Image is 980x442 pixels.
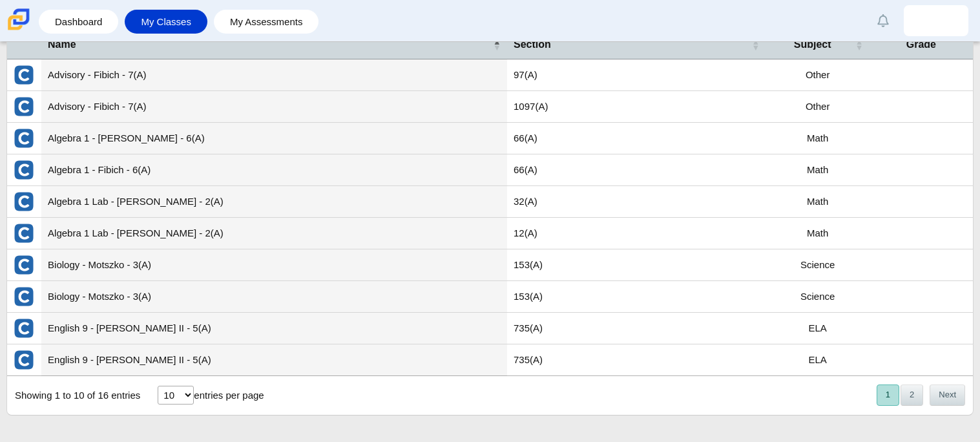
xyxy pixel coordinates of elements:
td: ELA [766,313,870,344]
td: 66(A) [507,123,766,154]
td: English 9 - [PERSON_NAME] II - 5(A) [41,313,507,344]
td: Math [766,154,870,186]
td: English 9 - [PERSON_NAME] II - 5(A) [41,344,507,376]
td: Algebra 1 Lab - [PERSON_NAME] - 2(A) [41,186,507,218]
td: Algebra 1 Lab - [PERSON_NAME] - 2(A) [41,218,507,249]
div: Showing 1 to 10 of 16 entries [7,376,140,415]
img: External class connected through Clever [14,96,34,117]
td: 735(A) [507,313,766,344]
img: External class connected through Clever [14,318,34,339]
td: 32(A) [507,186,766,218]
span: Section [514,37,749,52]
td: 12(A) [507,218,766,249]
td: Algebra 1 - [PERSON_NAME] - 6(A) [41,123,507,154]
td: 153(A) [507,249,766,281]
td: Math [766,123,870,154]
td: 735(A) [507,344,766,376]
button: Next [930,384,965,406]
a: Dashboard [45,10,112,34]
td: Math [766,186,870,218]
a: allison.vasquez.GtrXoa [904,5,968,36]
span: Name : Activate to invert sorting [493,38,501,51]
nav: pagination [875,384,965,406]
a: Alerts [869,6,897,35]
img: External class connected through Clever [14,160,34,180]
a: My Classes [131,10,201,34]
span: Name [48,37,490,52]
span: Grade [876,37,966,52]
td: ELA [766,344,870,376]
label: entries per page [194,390,264,401]
img: External class connected through Clever [14,223,34,244]
span: Subject : Activate to sort [855,38,863,51]
img: External class connected through Clever [14,350,34,370]
td: Biology - Motszko - 3(A) [41,281,507,313]
td: 97(A) [507,59,766,91]
img: allison.vasquez.GtrXoa [926,10,946,31]
span: Section : Activate to sort [752,38,760,51]
td: Math [766,218,870,249]
td: 153(A) [507,281,766,313]
td: Advisory - Fibich - 7(A) [41,91,507,123]
img: External class connected through Clever [14,255,34,275]
td: Other [766,91,870,123]
img: External class connected through Clever [14,128,34,149]
td: Science [766,281,870,313]
img: Carmen School of Science & Technology [5,6,32,33]
td: Science [766,249,870,281]
img: External class connected through Clever [14,286,34,307]
a: My Assessments [220,10,313,34]
span: Subject [773,37,853,52]
td: Other [766,59,870,91]
a: Carmen School of Science & Technology [5,24,32,35]
td: Advisory - Fibich - 7(A) [41,59,507,91]
button: 2 [901,384,923,406]
td: 1097(A) [507,91,766,123]
button: 1 [877,384,899,406]
td: Algebra 1 - Fibich - 6(A) [41,154,507,186]
img: External class connected through Clever [14,191,34,212]
td: 66(A) [507,154,766,186]
td: Biology - Motszko - 3(A) [41,249,507,281]
img: External class connected through Clever [14,65,34,85]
